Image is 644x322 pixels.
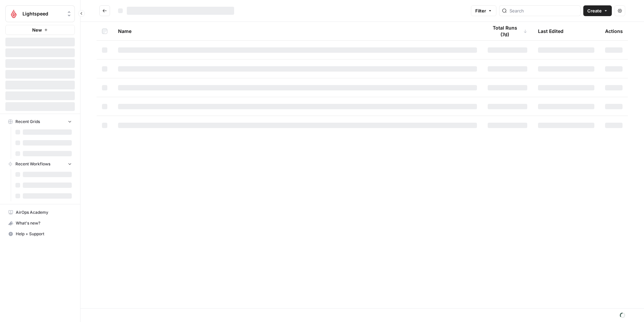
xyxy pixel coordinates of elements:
[5,25,75,35] button: New
[509,7,578,14] input: Search
[5,207,75,218] a: AirOps Academy
[5,117,75,127] button: Recent Grids
[32,27,42,33] span: New
[99,5,110,16] button: Go back
[16,231,72,237] span: Help + Support
[118,22,477,40] div: Name
[16,209,72,215] span: AirOps Academy
[6,218,74,228] div: What's new?
[583,5,612,16] button: Create
[8,8,20,20] img: Lightspeed Logo
[15,161,50,167] span: Recent Workflows
[22,10,63,17] span: Lightspeed
[471,5,496,16] button: Filter
[488,22,527,40] div: Total Runs (7d)
[538,22,563,40] div: Last Edited
[475,7,486,14] span: Filter
[587,7,602,14] span: Create
[5,5,75,22] button: Workspace: Lightspeed
[5,218,75,229] button: What's new?
[605,22,623,40] div: Actions
[5,229,75,239] button: Help + Support
[15,119,40,125] span: Recent Grids
[5,159,75,169] button: Recent Workflows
